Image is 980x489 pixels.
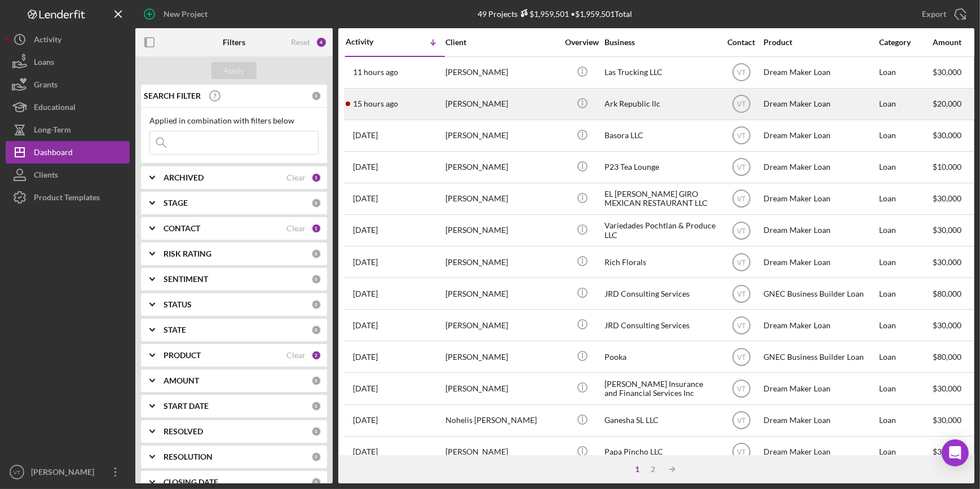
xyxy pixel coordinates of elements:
div: Product [763,38,876,47]
div: Clear [286,173,306,182]
div: Activity [34,28,61,54]
div: 0 [311,198,321,208]
span: $30,000 [933,130,961,140]
div: Dream Maker Loan [763,310,876,340]
a: Dashboard [6,141,130,164]
span: $30,000 [933,320,961,330]
div: 0 [311,325,321,335]
div: Overview [561,38,603,47]
text: VT [14,469,20,475]
time: 2025-09-07 00:23 [353,99,398,108]
div: 1 [629,465,645,474]
div: [PERSON_NAME] [445,152,558,182]
text: VT [737,258,746,266]
time: 2025-09-04 21:27 [353,289,378,298]
div: 2 [645,465,661,474]
div: Open Intercom Messenger [942,439,969,466]
button: Grants [6,73,130,96]
b: CLOSING DATE [164,478,218,487]
div: 0 [311,452,321,462]
div: Apply [224,62,245,79]
div: Export [922,3,946,25]
div: P23 Tea Lounge [604,152,717,182]
div: Educational [34,96,76,121]
div: JRD Consulting Services [604,279,717,309]
div: [PERSON_NAME] [445,373,558,403]
div: Amount [933,38,975,47]
b: STATUS [164,300,192,309]
time: 2025-09-05 14:14 [353,258,378,267]
button: Product Templates [6,186,130,209]
div: Dream Maker Loan [763,406,876,435]
time: 2025-09-05 15:44 [353,226,378,235]
b: RESOLVED [164,427,203,436]
div: Category [879,38,932,47]
text: VT [737,164,746,171]
text: VT [737,353,746,361]
div: Loan [879,152,932,182]
div: 0 [311,249,321,259]
div: Business [604,38,717,47]
div: Loan [879,279,932,309]
div: [PERSON_NAME] [445,184,558,214]
div: 0 [311,91,321,101]
time: 2025-09-03 13:33 [353,416,378,425]
div: Grants [34,73,58,99]
div: 0 [311,477,321,487]
b: RESOLUTION [164,452,213,461]
div: Reset [291,38,310,47]
b: AMOUNT [164,376,199,385]
div: JRD Consulting Services [604,310,717,340]
div: Dream Maker Loan [763,215,876,245]
div: 2 [311,350,321,360]
button: Loans [6,51,130,73]
div: Dream Maker Loan [763,437,876,467]
div: [PERSON_NAME] [445,342,558,372]
div: Variedades Pochtlan & Produce LLC [604,215,717,245]
span: $10,000 [933,162,961,171]
b: ARCHIVED [164,173,204,182]
button: Export [911,3,974,25]
div: Client [445,38,558,47]
div: Ark Republic llc [604,89,717,119]
div: Las Trucking LLC [604,58,717,87]
text: VT [737,195,746,203]
div: 0 [311,401,321,411]
time: 2025-09-06 14:28 [353,131,378,140]
div: 0 [311,299,321,310]
button: Activity [6,28,130,51]
span: $30,000 [933,447,961,456]
div: 0 [311,376,321,386]
div: Loan [879,247,932,277]
div: [PERSON_NAME] [445,247,558,277]
text: VT [737,448,746,456]
span: $80,000 [933,289,961,298]
div: Dream Maker Loan [763,247,876,277]
b: SENTIMENT [164,275,208,284]
div: Dream Maker Loan [763,58,876,87]
time: 2025-09-06 13:20 [353,162,378,171]
div: Dashboard [34,141,73,166]
text: VT [737,290,746,298]
text: VT [737,417,746,425]
time: 2025-09-04 19:21 [353,321,378,330]
time: 2025-09-03 16:26 [353,384,378,393]
b: CONTACT [164,224,200,233]
div: Basora LLC [604,121,717,151]
span: $30,000 [933,67,961,77]
div: Loan [879,310,932,340]
div: [PERSON_NAME] [445,89,558,119]
div: $1,959,501 [518,9,569,19]
div: Clear [286,351,306,360]
time: 2025-09-05 21:50 [353,194,378,203]
time: 2025-09-04 14:46 [353,353,378,362]
div: Clear [286,224,306,233]
span: $20,000 [933,99,961,108]
a: Educational [6,96,130,118]
div: Loan [879,406,932,435]
div: Contact [720,38,762,47]
button: New Project [135,3,219,25]
span: $30,000 [933,384,961,393]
